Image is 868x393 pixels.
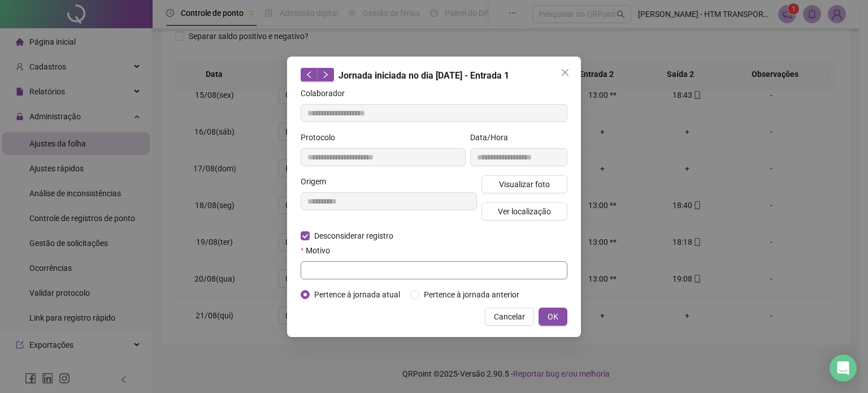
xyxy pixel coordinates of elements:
span: Visualizar foto [499,178,550,191]
span: Cancelar [494,310,525,323]
label: Origem [301,175,333,188]
span: Desconsiderar registro [310,230,398,242]
span: close [561,68,570,77]
label: Colaborador [301,87,352,100]
span: Pertence à jornada atual [310,288,405,301]
span: Pertence à jornada anterior [419,288,524,301]
button: Visualizar foto [481,175,567,193]
button: Close [556,63,574,81]
div: Jornada iniciada no dia [DATE] - Entrada 1 [301,68,567,83]
button: Cancelar [485,308,534,326]
button: Ver localização [481,202,567,221]
label: Data/Hora [470,131,515,144]
span: right [322,71,329,79]
button: right [317,68,334,81]
button: left [301,68,318,81]
div: Open Intercom Messenger [830,355,857,382]
label: Motivo [301,244,337,257]
button: OK [539,308,567,326]
label: Protocolo [301,131,342,144]
span: OK [548,310,558,323]
span: Ver localização [498,205,551,218]
span: left [305,71,313,79]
